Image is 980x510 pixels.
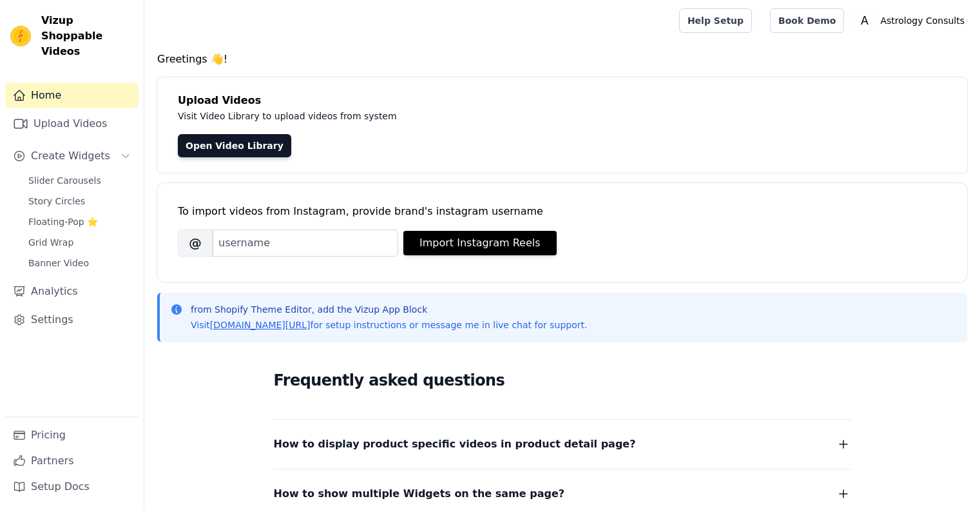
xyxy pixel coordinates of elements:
[875,9,970,32] p: Astrology Consults
[213,230,398,257] input: username
[274,368,851,393] h2: Frequently asked questions
[191,303,587,316] p: from Shopify Theme Editor, add the Vizup App Block
[5,83,139,108] a: Home
[679,8,752,33] a: Help Setup
[21,172,139,190] a: Slider Carousels
[178,230,213,257] span: @
[770,8,844,33] a: Book Demo
[178,204,946,219] div: To import videos from Instagram, provide brand's instagram username
[5,422,139,448] a: Pricing
[274,435,851,453] button: How to display product specific videos in product detail page?
[21,254,139,272] a: Banner Video
[178,134,291,157] a: Open Video Library
[210,320,311,330] a: [DOMAIN_NAME][URL]
[274,485,565,503] span: How to show multiple Widgets on the same page?
[21,192,139,210] a: Story Circles
[274,435,636,453] span: How to display product specific videos in product detail page?
[5,111,139,137] a: Upload Videos
[21,213,139,231] a: Floating-Pop ⭐
[403,231,557,255] button: Import Instagram Reels
[28,174,101,187] span: Slider Carousels
[191,319,587,331] p: Visit for setup instructions or message me in live chat for support.
[28,257,89,270] span: Banner Video
[854,9,970,32] button: A Astrology Consults
[28,236,73,249] span: Grid Wrap
[28,215,98,228] span: Floating-Pop ⭐
[861,14,869,27] text: A
[157,52,967,67] h4: Greetings 👋!
[5,143,139,169] button: Create Widgets
[5,474,139,500] a: Setup Docs
[178,108,755,124] p: Visit Video Library to upload videos from system
[41,13,133,59] span: Vizup Shoppable Videos
[5,448,139,474] a: Partners
[21,233,139,251] a: Grid Wrap
[178,93,946,108] h4: Upload Videos
[5,307,139,333] a: Settings
[28,195,85,208] span: Story Circles
[10,26,31,46] img: Vizup
[31,148,110,164] span: Create Widgets
[5,279,139,304] a: Analytics
[274,485,851,503] button: How to show multiple Widgets on the same page?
